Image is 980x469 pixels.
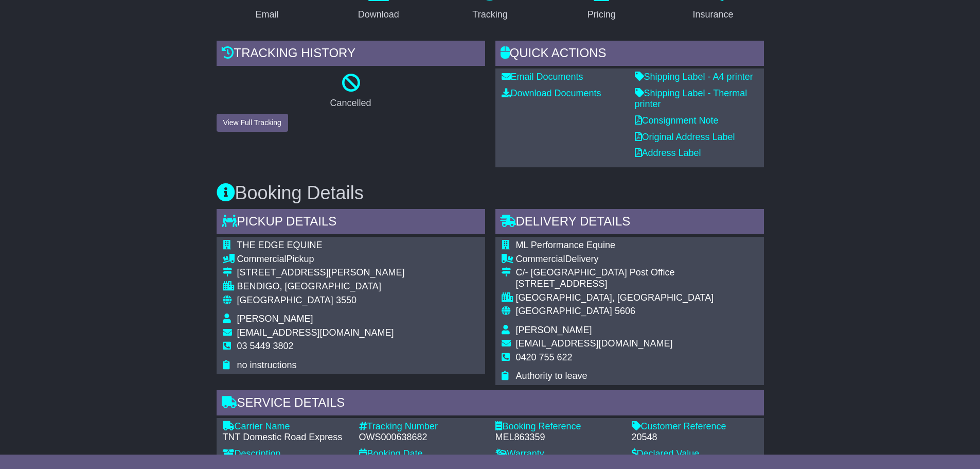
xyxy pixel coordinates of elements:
span: Commercial [237,254,287,264]
div: Warranty [495,448,621,460]
div: Customer Reference [632,421,758,432]
span: 5606 [615,306,635,316]
div: Pickup Details [217,209,485,237]
span: [GEOGRAPHIC_DATA] [516,306,612,316]
div: Delivery [516,254,714,265]
a: Original Address Label [635,132,735,142]
span: Authority to leave [516,371,587,381]
div: Booking Date [359,448,485,460]
span: [PERSON_NAME] [516,325,592,335]
span: [EMAIL_ADDRESS][DOMAIN_NAME] [516,338,673,349]
div: [GEOGRAPHIC_DATA], [GEOGRAPHIC_DATA] [516,292,714,304]
div: [STREET_ADDRESS] [516,279,714,290]
div: [STREET_ADDRESS][PERSON_NAME] [237,267,405,279]
div: C/- [GEOGRAPHIC_DATA] Post Office [516,267,714,279]
div: BENDIGO, [GEOGRAPHIC_DATA] [237,281,405,292]
a: Consignment Note [635,115,719,126]
a: Address Label [635,148,701,158]
a: Shipping Label - Thermal printer [635,88,747,110]
span: ML Performance Equine [516,240,615,250]
div: Booking Reference [495,421,621,432]
div: Insurance [693,8,734,22]
span: Commercial [516,254,565,264]
div: Description [223,448,349,460]
div: Quick Actions [495,41,764,68]
div: Tracking [472,8,507,22]
button: View Full Tracking [217,114,288,132]
span: 0420 755 622 [516,352,573,362]
div: Delivery Details [495,209,764,237]
div: Tracking Number [359,421,485,432]
span: THE EDGE EQUINE [237,240,323,250]
div: TNT Domestic Road Express [223,432,349,443]
a: Email Documents [502,72,583,82]
div: Pricing [587,8,616,22]
div: 20548 [632,432,758,443]
div: Tracking history [217,41,485,68]
a: Download Documents [502,88,601,98]
span: [GEOGRAPHIC_DATA] [237,295,333,305]
div: Download [358,8,399,22]
div: Pickup [237,254,405,265]
div: OWS000638682 [359,432,485,443]
p: Cancelled [217,98,485,109]
span: 3550 [336,295,357,305]
h3: Booking Details [217,183,764,203]
a: Shipping Label - A4 printer [635,72,753,82]
div: Email [255,8,278,22]
span: no instructions [237,360,297,370]
div: MEL863359 [495,432,621,443]
div: Carrier Name [223,421,349,432]
div: Service Details [217,390,764,418]
span: [PERSON_NAME] [237,314,313,324]
span: 03 5449 3802 [237,341,294,351]
span: [EMAIL_ADDRESS][DOMAIN_NAME] [237,327,394,338]
div: Declared Value [632,448,758,460]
